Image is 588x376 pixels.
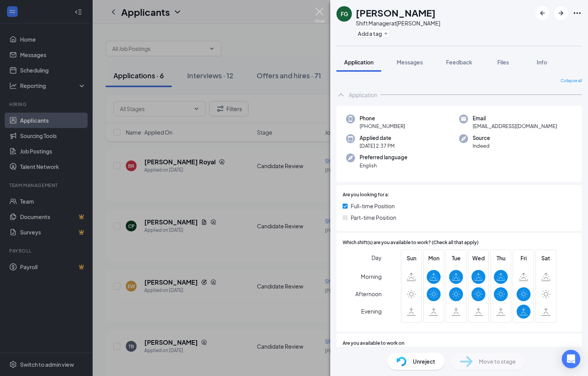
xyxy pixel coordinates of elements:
span: Info [537,59,547,66]
button: ArrowRight [554,6,568,20]
span: Files [497,59,509,66]
span: Unreject [413,357,435,366]
span: Source [473,134,490,142]
span: Are you looking for a: [343,191,389,199]
svg: Plus [384,31,388,36]
svg: ChevronUp [336,90,346,99]
span: Are you available to work on [343,340,404,347]
button: ArrowLeftNew [536,6,549,20]
span: Full-time Position [351,202,395,210]
span: Mon [427,254,441,262]
span: [DATE] 2:37 PM [360,142,395,150]
span: Tue [449,254,463,262]
span: Sat [539,254,553,262]
span: Afternoon [355,287,382,301]
span: Applied date [360,134,395,142]
span: Day [372,253,382,262]
div: Shift Manager at [PERSON_NAME] [356,19,440,27]
div: FG [341,10,348,18]
span: [PHONE_NUMBER] [360,122,405,130]
span: Morning [361,270,382,283]
span: Evening [361,304,382,318]
div: Application [349,91,377,99]
span: Collapse all [561,78,582,84]
span: Part-time Position [351,213,396,222]
span: Preferred language [360,153,407,161]
span: English [360,162,407,169]
span: Thu [494,254,508,262]
span: Email [473,115,557,122]
button: PlusAdd a tag [356,29,390,37]
span: Messages [397,59,423,66]
svg: ArrowLeftNew [538,8,547,18]
span: Indeed [473,142,490,150]
span: [EMAIL_ADDRESS][DOMAIN_NAME] [473,122,557,130]
span: Phone [360,115,405,122]
svg: ArrowRight [556,8,566,18]
span: Which shift(s) are you available to work? (Check all that apply) [343,239,478,246]
h1: [PERSON_NAME] [356,6,436,19]
svg: Ellipses [573,8,582,18]
span: Move to stage [479,357,516,366]
span: Wed [471,254,485,262]
span: Application [344,59,373,66]
span: Sun [404,254,418,262]
span: Feedback [446,59,472,66]
div: Open Intercom Messenger [562,350,580,368]
span: Fri [517,254,531,262]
